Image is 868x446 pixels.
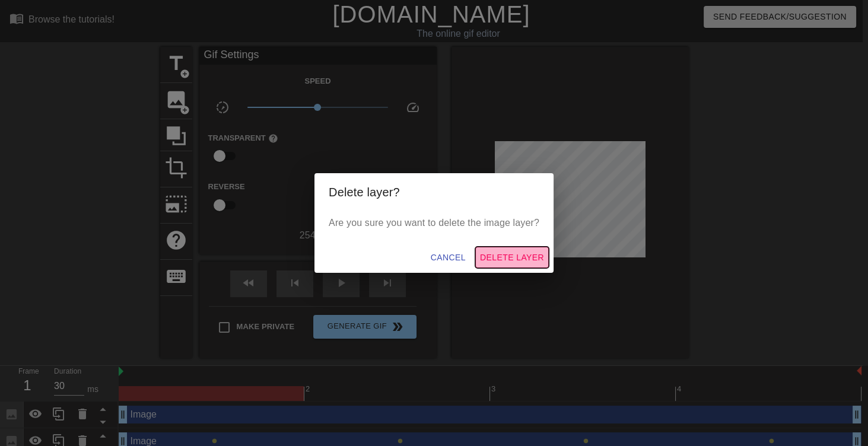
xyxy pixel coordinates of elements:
span: Delete Layer [480,250,544,265]
button: Cancel [426,247,470,269]
p: Are you sure you want to delete the image layer? [329,216,539,230]
span: Cancel [431,250,466,265]
button: Delete Layer [475,247,549,269]
h2: Delete layer? [329,183,539,202]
